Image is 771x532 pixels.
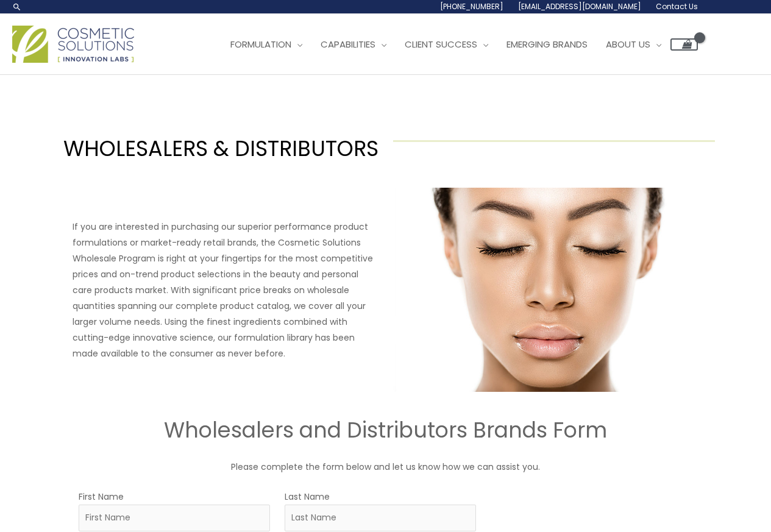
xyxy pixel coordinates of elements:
[497,26,597,63] a: Emerging Brands
[230,38,291,51] span: Formulation
[321,38,375,51] span: Capabilities
[79,505,270,531] input: First Name
[597,26,670,63] a: About Us
[393,188,699,392] img: Wholesale Customer Type Image
[56,133,378,163] h1: WHOLESALERS & DISTRIBUTORS
[12,26,134,63] img: Cosmetic Solutions Logo
[518,1,641,12] span: [EMAIL_ADDRESS][DOMAIN_NAME]
[396,26,497,63] a: Client Success
[670,38,698,51] a: View Shopping Cart, empty
[20,459,751,475] p: Please complete the form below and let us know how we can assist you.
[656,1,698,12] span: Contact Us
[405,38,477,51] span: Client Success
[212,26,698,63] nav: Site Navigation
[606,38,650,51] span: About Us
[221,26,311,63] a: Formulation
[20,416,751,444] h2: Wholesalers and Distributors Brands Form
[73,219,378,361] p: If you are interested in purchasing our superior performance product formulations or market-ready...
[285,505,476,531] input: Last Name
[506,38,588,51] span: Emerging Brands
[79,489,124,505] label: First Name
[311,26,396,63] a: Capabilities
[440,1,503,12] span: [PHONE_NUMBER]
[285,489,330,505] label: Last Name
[12,2,22,12] a: Search icon link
